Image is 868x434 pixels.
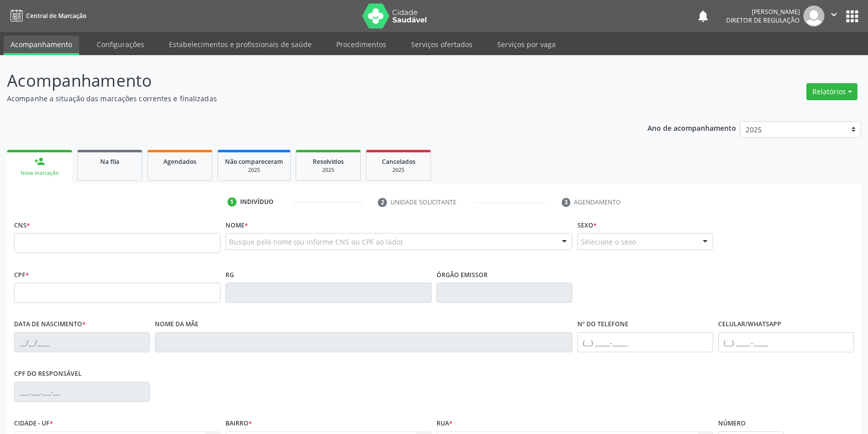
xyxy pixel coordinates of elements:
[14,366,82,382] label: CPF do responsável
[329,36,393,53] a: Procedimentos
[226,267,234,283] label: RG
[577,218,597,233] label: Sexo
[718,317,781,332] label: Celular/WhatsApp
[4,36,79,55] a: Acompanhamento
[581,237,636,247] span: Selecione o sexo
[696,9,710,23] button: notifications
[828,9,839,20] i: 
[843,8,861,25] button: apps
[7,8,86,24] a: Central de Marcação
[373,166,423,174] div: 2025
[437,416,453,431] label: Rua
[577,332,713,352] input: (__) _____-_____
[718,416,746,431] label: Número
[577,317,628,332] label: Nº do Telefone
[90,36,151,53] a: Configurações
[718,332,854,352] input: (__) _____-_____
[313,157,344,166] span: Resolvidos
[303,166,353,174] div: 2025
[228,197,237,206] div: 1
[7,68,605,93] p: Acompanhamento
[34,156,45,167] div: person_add
[14,382,150,402] input: ___.___.___-__
[803,6,824,27] img: img
[229,237,402,247] span: Busque pelo nome (ou informe CNS ou CPF ao lado)
[162,36,319,53] a: Estabelecimentos e profissionais de saúde
[226,416,252,431] label: Bairro
[647,121,736,134] p: Ano de acompanhamento
[437,267,488,283] label: Órgão emissor
[7,93,605,104] p: Acompanhe a situação das marcações correntes e finalizadas
[726,16,800,25] span: Diretor de regulação
[155,317,198,332] label: Nome da mãe
[404,36,480,53] a: Serviços ofertados
[14,332,150,352] input: __/__/____
[240,197,274,206] div: Indivíduo
[100,157,119,166] span: Na fila
[806,83,857,100] button: Relatórios
[14,267,29,283] label: CPF
[726,8,800,16] div: [PERSON_NAME]
[225,166,283,174] div: 2025
[824,6,843,27] button: 
[490,36,563,53] a: Serviços por vaga
[226,218,248,233] label: Nome
[225,157,283,166] span: Não compareceram
[14,218,30,233] label: CNS
[14,169,65,177] div: Nova marcação
[26,12,86,20] span: Central de Marcação
[382,157,415,166] span: Cancelados
[163,157,196,166] span: Agendados
[14,317,86,332] label: Data de nascimento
